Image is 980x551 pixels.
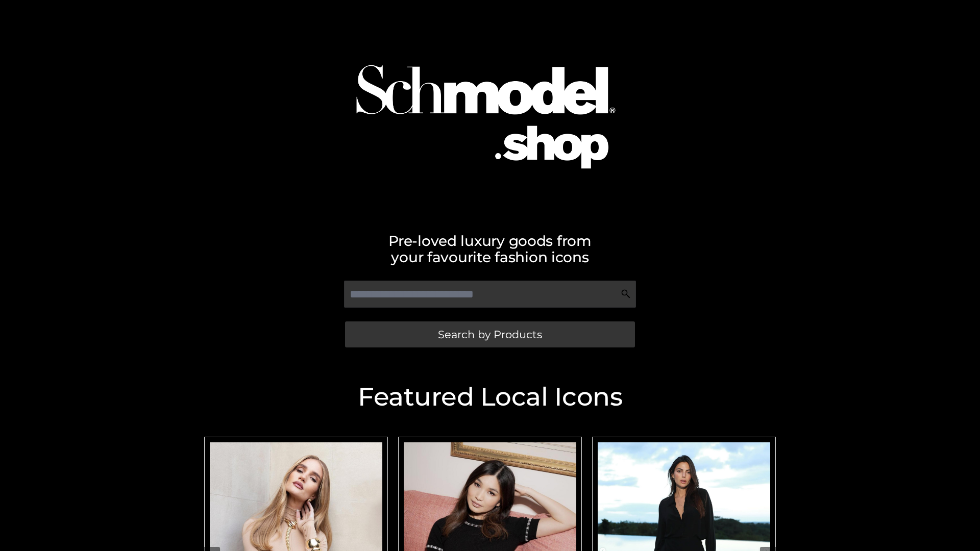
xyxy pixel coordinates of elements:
h2: Pre-loved luxury goods from your favourite fashion icons [199,233,781,265]
h2: Featured Local Icons​ [199,384,781,410]
span: Search by Products [438,329,542,340]
a: Search by Products [345,321,635,347]
img: Search Icon [621,289,631,299]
